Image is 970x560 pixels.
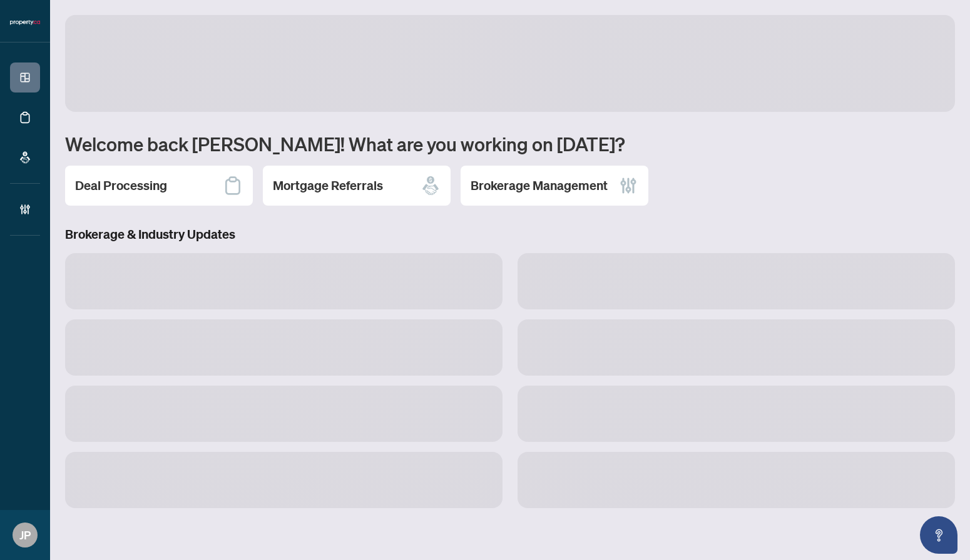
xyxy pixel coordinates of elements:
[65,132,955,156] h1: Welcome back [PERSON_NAME]! What are you working on [DATE]?
[65,226,955,243] h3: Brokerage & Industry Updates
[19,526,31,544] span: JP
[75,177,167,194] h2: Deal Processing
[10,19,40,26] img: logo
[920,516,957,554] button: Open asap
[273,177,383,194] h2: Mortgage Referrals
[471,177,608,194] h2: Brokerage Management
